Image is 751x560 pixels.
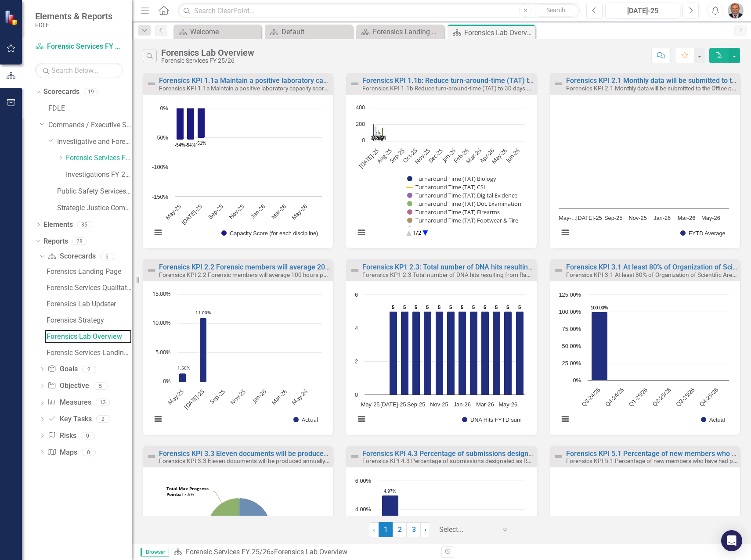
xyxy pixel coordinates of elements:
text: May-26 [490,147,509,165]
text: Jan-26 [250,388,268,405]
button: Search [534,4,578,17]
div: 19 [84,88,98,96]
path: Jul-25, 208. Turnaround Time (TAT) Biology. [373,124,375,141]
button: Show Turnaround Time (TAT) Firearms [407,208,500,216]
div: Default [282,26,350,37]
path: Jul-25, 161. Turnaround Time (TAT) Trace Materials . [382,127,383,141]
button: Show Turnaround Time (TAT) Biology [407,175,497,183]
path: Feb-26, 5. DNA Hits FYTD sum. [470,311,478,395]
text: 4.00% [355,506,371,513]
text: May-… [559,215,577,221]
small: Forensics KPI 3.3 Eleven documents will be produced annually that summarize a one and three-year ... [159,456,581,465]
text: May-25 [164,203,182,221]
div: 6 [100,253,114,260]
path: Jun-26, 5. DNA Hits FYTD sum. [516,311,524,395]
img: Not Defined [553,451,564,462]
text: 5 [449,305,452,310]
text: 19 [375,130,381,136]
path: Q3-24/25, 100. Actual. [591,312,607,380]
text: 1/2 [413,229,421,237]
text: 5 [461,305,463,310]
img: Not Defined [553,265,564,276]
a: 2 [393,522,407,537]
div: 13 [96,399,110,406]
small: Forensics KP1 2.3 Total number of DNA hits resulting from Rapid DNA Arrestee specimens enrolled i... [362,270,680,279]
text: 5 [506,305,509,310]
button: View chart menu, Chart [355,226,368,239]
div: [DATE]-25 [608,6,677,16]
text: 6.00% [355,477,371,484]
text: Q3-24/25 [580,386,601,407]
text: 25.00% [562,360,581,366]
path: Jul-25, 11. Actual. [200,318,207,382]
button: Show DNA Hits FYTD sum [462,416,522,423]
svg: Interactive chart [554,104,733,246]
text: Jan-26 [440,147,458,164]
img: Not Defined [146,265,157,276]
text: 4 [355,325,358,331]
text: Sep-25 [407,401,425,408]
a: Investigative and Forensic Services FY 25/26 [57,137,132,147]
a: Default [267,26,350,37]
text: 75 [376,134,382,140]
div: 0 [81,432,95,439]
div: Forensics Landing Page [47,268,132,276]
a: Forensic Services Landing Updater [44,346,132,360]
button: Chris Carney [728,3,744,18]
a: Forensic Services FY 25/26 [186,548,271,556]
div: Chart. Highcharts interactive chart. [554,104,736,246]
span: Browser [141,548,169,556]
path: Jul-25, -50.61. Capacity Score (for each discipline). [198,108,205,138]
g: Turnaround Time (TAT) Biology, series 1 of 10. Bar series with 12 bars. [373,108,520,141]
text: 0 [355,391,358,398]
a: Forensics Landing Page [44,265,132,279]
a: Forensics KPI 1.1b: Reduce turn-around-time (TAT) to 30 days average. [362,76,589,85]
g: Turnaround Time (TAT) CSI, series 2 of 10. Line with 12 data points. [376,137,380,141]
text: 161 [379,134,386,140]
a: Forensics KPI 3.3 Eleven documents will be produced annually that summarize a one and three-year ... [159,449,668,458]
div: Forensics Lab Overview [161,48,254,57]
a: Forensic Services FY 25/26 [35,42,123,52]
text: 1.50% [177,365,190,371]
a: Objective [47,381,89,391]
small: FDLE [35,22,112,29]
text: Q4-25/26 [698,386,719,407]
a: Risks [47,431,76,441]
a: Investigations FY 25/26 [66,170,132,180]
button: Show Actual [701,416,725,423]
div: Chart. Highcharts interactive chart. [554,290,736,433]
svg: Interactive chart [350,290,530,433]
a: Forensics Lab Updater [44,297,132,311]
div: Forensic Services FY 25/26 [161,57,254,64]
text: -150% [152,194,168,200]
text: 100.00% [559,309,581,315]
path: Apr-26, 5. DNA Hits FYTD sum. [493,311,501,395]
path: Jul-25, 171. Turnaround Time (TAT) Digital Evidence . [375,126,376,141]
path: Oct-25, 5. DNA Hits FYTD sum. [424,311,432,395]
button: View chart menu, Chart [559,226,571,239]
text: -54% [185,143,195,147]
text: Sep-25 [604,215,622,221]
div: Forensics Landing Page [373,26,442,37]
text: -50% [155,134,168,141]
text: Q2-25/26 [651,386,672,407]
a: Forensic Services FY 25/26 [66,153,132,163]
div: 28 [72,237,87,245]
text: Jun-26 [504,147,521,164]
a: Reports [43,237,68,247]
text: Jan-26 [249,203,266,219]
img: Not Defined [350,451,360,462]
text: May-26 [499,401,518,408]
path: Jun-25, -53.63. Capacity Score (for each discipline). [187,108,195,140]
text: 0% [160,105,169,111]
a: Key Tasks [47,414,91,424]
text: Q1-25/26 [627,386,648,407]
path: May-25, 1.5. Actual. [179,373,186,382]
span: Search [546,7,565,14]
text: 2 [355,358,358,365]
text: Dec-25 [426,147,444,165]
a: Forensics Landing Page [358,26,442,37]
button: View chart menu, Chart [152,413,164,425]
text: Sep-25 [207,203,224,220]
div: Open Intercom Messenger [721,530,742,551]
